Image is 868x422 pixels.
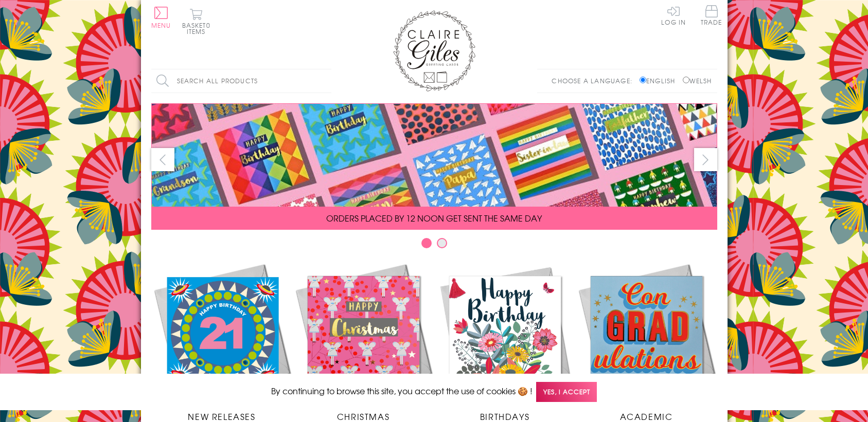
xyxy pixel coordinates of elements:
[151,69,331,93] input: Search all products
[151,21,171,30] span: Menu
[182,8,210,34] button: Basket0 items
[536,382,597,402] span: Yes, I accept
[701,5,722,25] span: Trade
[421,238,432,248] button: Carousel Page 1 (Current Slide)
[694,148,717,171] button: next
[393,10,475,91] img: Claire Giles Greetings Cards
[661,5,686,25] a: Log In
[640,76,680,85] label: English
[701,5,722,27] a: Trade
[683,76,712,85] label: Welsh
[151,237,717,253] div: Carousel Pagination
[326,212,542,224] span: ORDERS PLACED BY 12 NOON GET SENT THE SAME DAY
[321,69,331,93] input: Search
[151,7,171,28] button: Menu
[437,238,447,248] button: Carousel Page 2
[187,21,210,36] span: 0 items
[683,77,689,83] input: Welsh
[552,76,637,85] p: Choose a language:
[640,77,646,83] input: English
[151,148,174,171] button: prev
